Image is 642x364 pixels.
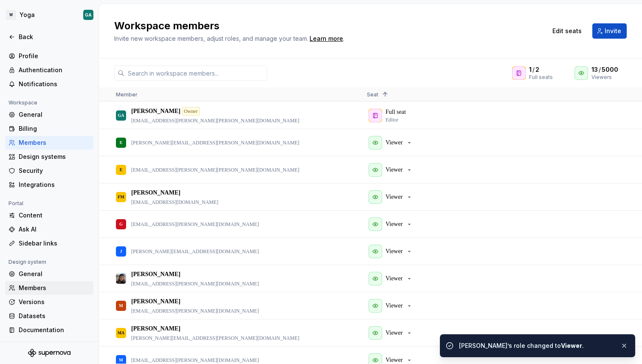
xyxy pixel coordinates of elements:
[602,65,618,74] span: 5000
[459,341,614,350] div: [PERSON_NAME]’s role changed to .
[386,138,403,147] p: Viewer
[131,308,259,314] p: [EMAIL_ADDRESS][PERSON_NAME][DOMAIN_NAME]
[5,63,93,77] a: Authentication
[529,65,553,74] div: /
[131,357,259,364] p: [EMAIL_ADDRESS][PERSON_NAME][DOMAIN_NAME]
[19,312,90,320] div: Datasets
[19,152,90,161] div: Design systems
[118,189,124,205] div: FM
[131,270,180,279] p: [PERSON_NAME]
[5,122,93,135] a: Billing
[131,297,180,306] p: [PERSON_NAME]
[367,216,416,233] button: Viewer
[19,284,90,292] div: Members
[124,65,267,81] input: Search in workspace members...
[552,27,582,35] span: Edit seats
[114,19,537,33] h2: Workspace members
[131,117,299,124] p: [EMAIL_ADDRESS][PERSON_NAME][PERSON_NAME][DOMAIN_NAME]
[5,136,93,150] a: Members
[119,297,123,314] div: M
[367,243,416,260] button: Viewer
[131,221,259,228] p: [EMAIL_ADDRESS][PERSON_NAME][DOMAIN_NAME]
[116,91,138,98] span: Member
[386,247,403,256] p: Viewer
[5,108,93,121] a: General
[367,324,416,341] button: Viewer
[367,189,416,206] button: Viewer
[19,326,90,334] div: Documentation
[118,324,125,341] div: MA
[182,107,200,116] div: Owner
[5,30,93,44] a: Back
[5,198,27,209] div: Portal
[367,91,378,98] span: Seat
[120,161,123,178] div: E
[5,281,93,295] a: Members
[85,11,92,18] div: GA
[310,34,343,43] a: Learn more
[5,49,93,63] a: Profile
[131,199,218,206] p: [EMAIL_ADDRESS][DOMAIN_NAME]
[367,161,416,178] button: Viewer
[386,220,403,229] p: Viewer
[119,216,123,232] div: G
[605,27,621,35] span: Invite
[591,65,627,74] div: /
[386,193,403,201] p: Viewer
[561,342,582,349] b: Viewer
[5,98,41,108] div: Workspace
[367,134,416,151] button: Viewer
[131,324,180,333] p: [PERSON_NAME]
[386,302,403,310] p: Viewer
[131,107,180,116] p: [PERSON_NAME]
[19,166,90,175] div: Security
[120,134,123,151] div: E
[131,189,180,197] p: [PERSON_NAME]
[19,211,90,220] div: Content
[19,80,90,88] div: Notifications
[308,36,344,42] span: .
[5,209,93,222] a: Content
[6,10,16,20] div: W
[116,274,126,284] img: Larissa Matos
[28,349,70,357] svg: Supernova Logo
[386,166,403,174] p: Viewer
[19,239,90,248] div: Sidebar links
[131,166,299,173] p: [EMAIL_ADDRESS][PERSON_NAME][PERSON_NAME][DOMAIN_NAME]
[131,248,259,255] p: [PERSON_NAME][EMAIL_ADDRESS][DOMAIN_NAME]
[5,309,93,323] a: Datasets
[19,138,90,147] div: Members
[5,323,93,337] a: Documentation
[19,110,90,119] div: General
[386,274,403,283] p: Viewer
[131,335,299,341] p: [PERSON_NAME][EMAIL_ADDRESS][PERSON_NAME][DOMAIN_NAME]
[592,23,627,39] button: Invite
[131,139,299,146] p: [PERSON_NAME][EMAIL_ADDRESS][PERSON_NAME][DOMAIN_NAME]
[5,237,93,250] a: Sidebar links
[5,178,93,192] a: Integrations
[20,11,35,19] div: Yoga
[19,33,90,41] div: Back
[386,329,403,337] p: Viewer
[5,223,93,236] a: Ask AI
[19,66,90,74] div: Authentication
[131,280,259,287] p: [EMAIL_ADDRESS][PERSON_NAME][DOMAIN_NAME]
[19,225,90,234] div: Ask AI
[591,65,598,74] span: 13
[529,65,532,74] span: 1
[5,77,93,91] a: Notifications
[547,23,587,39] button: Edit seats
[118,107,124,124] div: GA
[5,164,93,178] a: Security
[2,6,97,24] button: WYogaGA
[19,270,90,278] div: General
[5,267,93,281] a: General
[19,181,90,189] div: Integrations
[591,74,627,81] div: Viewers
[367,297,416,314] button: Viewer
[5,150,93,164] a: Design systems
[367,270,416,287] button: Viewer
[535,65,539,74] span: 2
